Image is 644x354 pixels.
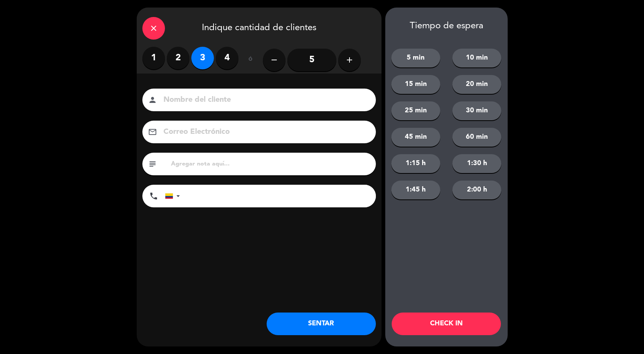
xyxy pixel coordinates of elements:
[149,192,158,201] i: phone
[165,185,183,207] div: Colombia: +57
[452,181,501,199] button: 2:00 h
[267,313,376,335] button: SENTAR
[391,49,440,67] button: 5 min
[391,128,440,147] button: 45 min
[263,49,285,71] button: remove
[163,126,366,139] input: Correo Electrónico
[338,49,361,71] button: add
[148,127,157,136] i: email
[170,159,370,169] input: Agregar nota aquí...
[452,49,501,67] button: 10 min
[391,181,440,199] button: 1:45 h
[137,8,382,47] div: Indique cantidad de clientes
[216,47,238,69] label: 4
[385,21,508,32] div: Tiempo de espera
[163,93,366,107] input: Nombre del cliente
[148,159,157,169] i: subject
[391,101,440,120] button: 25 min
[452,101,501,120] button: 30 min
[142,47,165,69] label: 1
[238,47,263,73] div: ó
[452,75,501,94] button: 20 min
[167,47,189,69] label: 2
[452,154,501,173] button: 1:30 h
[391,75,440,94] button: 15 min
[392,313,501,335] button: CHECK IN
[391,154,440,173] button: 1:15 h
[345,55,354,64] i: add
[452,128,501,147] button: 60 min
[148,95,157,104] i: person
[191,47,214,69] label: 3
[270,55,279,64] i: remove
[149,24,158,33] i: close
